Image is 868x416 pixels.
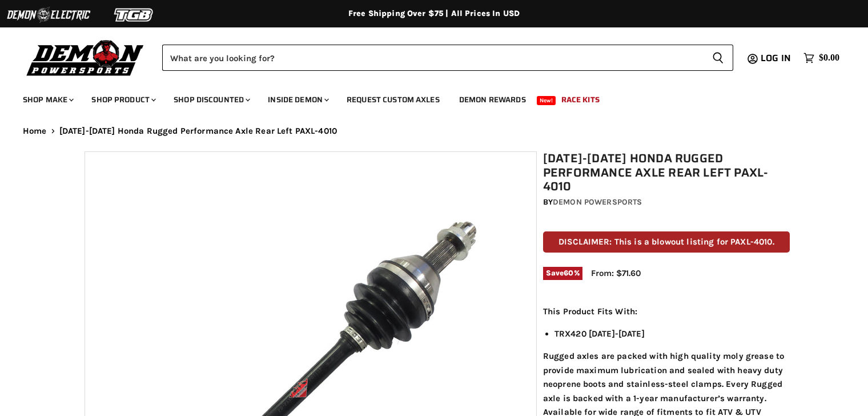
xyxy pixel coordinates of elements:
[162,45,703,71] input: Search
[756,53,798,63] a: Log in
[543,231,790,253] p: DISCLAIMER: This is a blowout listing for PAXL-4010.
[338,88,448,111] a: Request Custom Axles
[798,50,845,66] a: $0.00
[451,88,535,111] a: Demon Rewards
[14,88,81,111] a: Shop Make
[761,51,791,65] span: Log in
[553,88,608,111] a: Race Kits
[537,96,556,105] span: New!
[554,327,790,341] li: TRX420 [DATE]-[DATE]
[543,305,790,318] p: This Product Fits With:
[259,88,336,111] a: Inside Demon
[543,151,790,194] h1: [DATE]-[DATE] Honda Rugged Performance Axle Rear Left PAXL-4010
[165,88,257,111] a: Shop Discounted
[591,268,641,278] span: From: $71.60
[83,88,163,111] a: Shop Product
[543,267,582,279] span: Save %
[59,126,337,136] span: [DATE]-[DATE] Honda Rugged Performance Axle Rear Left PAXL-4010
[543,196,790,209] div: by
[91,4,177,26] img: TGB Logo 2
[6,4,91,26] img: Demon Electric Logo 2
[553,197,642,207] a: Demon Powersports
[23,126,47,136] a: Home
[162,45,733,71] form: Product
[703,45,733,71] button: Search
[14,83,837,111] ul: Main menu
[564,269,573,277] span: 60
[819,53,839,63] span: $0.00
[23,37,148,78] img: Demon Powersports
